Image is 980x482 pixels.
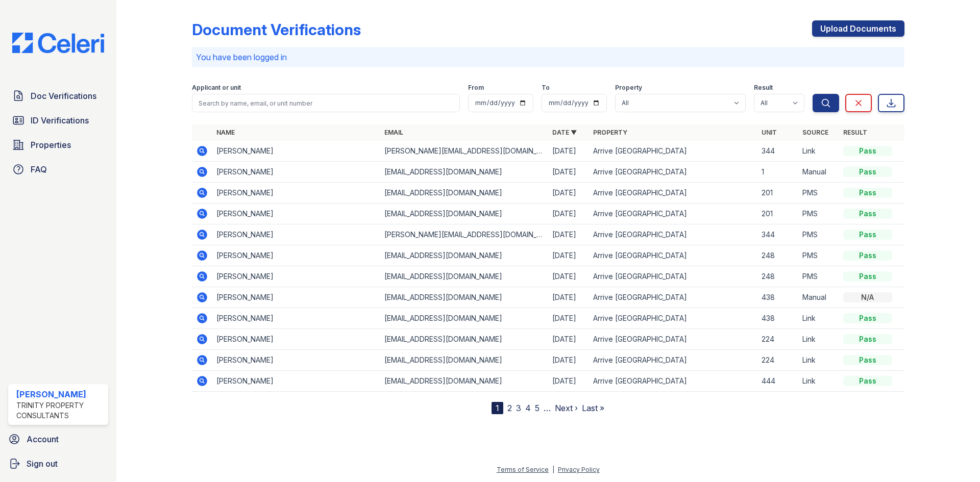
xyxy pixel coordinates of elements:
td: PMS [798,224,839,245]
a: Result [843,129,867,136]
td: Link [798,308,839,329]
td: Arrive [GEOGRAPHIC_DATA] [589,266,757,287]
label: Applicant or unit [192,84,241,92]
td: [DATE] [548,204,589,224]
td: 224 [757,350,798,371]
a: ID Verifications [8,110,108,131]
td: [PERSON_NAME] [212,141,380,162]
span: Account [27,433,59,445]
td: PMS [798,266,839,287]
td: Link [798,350,839,371]
td: [EMAIL_ADDRESS][DOMAIN_NAME] [380,308,548,329]
td: [DATE] [548,371,589,392]
a: Source [802,129,828,136]
td: [PERSON_NAME] [212,183,380,204]
td: [PERSON_NAME] [212,245,380,266]
span: Properties [31,139,71,151]
td: PMS [798,183,839,204]
td: 444 [757,371,798,392]
div: Pass [843,355,892,365]
span: FAQ [31,163,47,175]
td: Arrive [GEOGRAPHIC_DATA] [589,308,757,329]
td: [PERSON_NAME] [212,204,380,224]
a: Doc Verifications [8,86,108,106]
a: Email [384,129,403,136]
td: [EMAIL_ADDRESS][DOMAIN_NAME] [380,245,548,266]
td: [DATE] [548,141,589,162]
td: 201 [757,183,798,204]
td: Arrive [GEOGRAPHIC_DATA] [589,204,757,224]
td: [EMAIL_ADDRESS][DOMAIN_NAME] [380,329,548,350]
td: [EMAIL_ADDRESS][DOMAIN_NAME] [380,162,548,183]
a: Last » [582,403,604,413]
td: 1 [757,162,798,183]
a: 3 [516,403,521,413]
div: N/A [843,292,892,302]
td: Arrive [GEOGRAPHIC_DATA] [589,329,757,350]
td: [PERSON_NAME] [212,224,380,245]
div: Document Verifications [192,20,361,39]
td: Arrive [GEOGRAPHIC_DATA] [589,350,757,371]
td: [PERSON_NAME] [212,371,380,392]
div: Pass [843,146,892,156]
div: Pass [843,313,892,323]
a: Next › [555,403,578,413]
td: [EMAIL_ADDRESS][DOMAIN_NAME] [380,204,548,224]
td: [DATE] [548,183,589,204]
span: … [544,402,551,414]
img: CE_Logo_Blue-a8612792a0a2168367f1c8372b55b34899dd931a85d93a1a3d3e32e68fde9ad4.png [4,33,112,53]
span: ID Verifications [31,114,89,126]
input: Search by name, email, or unit number [192,94,460,112]
td: [DATE] [548,308,589,329]
a: Unit [762,129,777,136]
td: [PERSON_NAME] [212,266,380,287]
a: Upload Documents [812,20,904,37]
td: [PERSON_NAME] [212,308,380,329]
a: Properties [8,135,108,155]
a: Sign out [4,453,112,474]
div: Trinity Property Consultants [16,400,104,421]
td: [DATE] [548,162,589,183]
a: Date ▼ [552,129,577,136]
td: [DATE] [548,266,589,287]
td: PMS [798,245,839,266]
div: Pass [843,376,892,386]
label: To [542,84,550,92]
label: Property [615,84,642,92]
td: 344 [757,224,798,245]
td: 438 [757,308,798,329]
td: [PERSON_NAME] [212,329,380,350]
td: [EMAIL_ADDRESS][DOMAIN_NAME] [380,350,548,371]
td: [PERSON_NAME] [212,162,380,183]
a: 5 [535,403,540,413]
td: 248 [757,266,798,287]
td: Arrive [GEOGRAPHIC_DATA] [589,287,757,308]
a: 4 [525,403,531,413]
a: Terms of Service [497,466,549,473]
td: 248 [757,245,798,266]
label: From [468,84,484,92]
td: 438 [757,287,798,308]
a: Privacy Policy [558,466,600,473]
div: Pass [843,334,892,344]
td: Arrive [GEOGRAPHIC_DATA] [589,371,757,392]
span: Doc Verifications [31,90,96,102]
td: [DATE] [548,224,589,245]
td: [DATE] [548,287,589,308]
td: [EMAIL_ADDRESS][DOMAIN_NAME] [380,266,548,287]
td: 344 [757,141,798,162]
td: [PERSON_NAME] [212,350,380,371]
div: Pass [843,188,892,198]
td: [DATE] [548,350,589,371]
td: [PERSON_NAME][EMAIL_ADDRESS][DOMAIN_NAME] [380,141,548,162]
td: Link [798,141,839,162]
a: 2 [507,403,512,413]
td: [DATE] [548,329,589,350]
td: Manual [798,287,839,308]
div: | [552,466,554,473]
td: Arrive [GEOGRAPHIC_DATA] [589,183,757,204]
td: Arrive [GEOGRAPHIC_DATA] [589,141,757,162]
td: 224 [757,329,798,350]
td: Link [798,329,839,350]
